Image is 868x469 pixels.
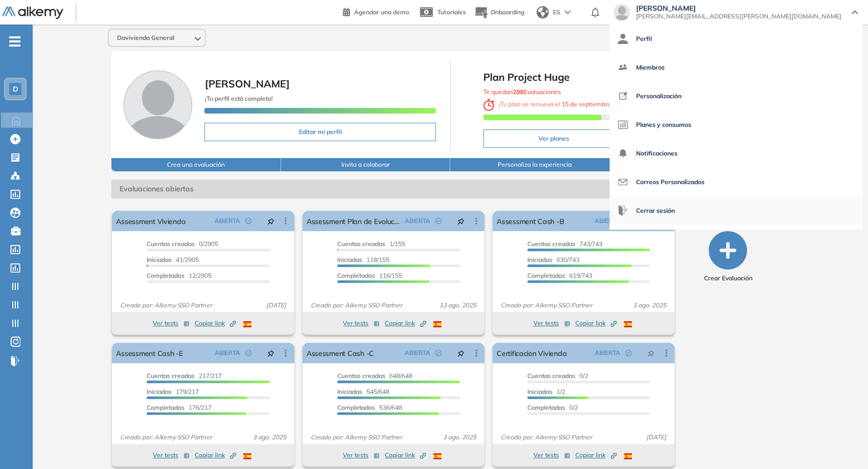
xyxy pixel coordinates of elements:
[575,451,617,460] span: Copiar link
[618,148,628,159] img: icon
[435,350,441,356] span: check-circle
[618,91,628,101] img: icon
[618,141,854,166] a: Notificaciones
[195,319,236,328] span: Copiar link
[527,240,602,248] span: 743/743
[204,95,272,102] span: ¡Tu perfil está completo!
[405,216,430,226] span: ABIERTA
[337,404,402,411] span: 536/648
[147,388,199,395] span: 179/217
[337,240,385,248] span: Cuentas creadas
[13,85,18,93] span: D
[337,272,402,279] span: 116/155
[147,256,172,263] span: Iniciadas
[307,301,406,310] span: Creado por: Alkemy SSO Partner
[147,240,195,248] span: Cuentas creadas
[527,272,592,279] span: 619/743
[343,449,380,461] button: Ver tests
[147,272,184,279] span: Completados
[337,372,385,379] span: Cuentas creadas
[483,88,561,96] span: Te quedan Evaluaciones
[618,84,854,108] a: Personalización
[457,349,464,357] span: pushpin
[405,348,430,358] span: ABIERTA
[533,317,570,329] button: Ver tests
[527,240,575,248] span: Cuentas creadas
[215,348,240,358] span: ABIERTA
[642,433,670,442] span: [DATE]
[204,123,436,141] button: Editar mi perfil
[117,34,174,42] span: Davivienda General
[343,5,409,17] a: Agendar una demo
[147,272,212,279] span: 12/2905
[625,350,631,356] span: check-circle
[215,216,240,226] span: ABIERTA
[618,170,854,194] a: Correos Personalizados
[490,8,524,16] span: Onboarding
[337,272,375,279] span: Completados
[116,433,216,442] span: Creado por: Alkemy SSO Partner
[354,8,409,16] span: Agendar una demo
[147,372,222,379] span: 217/217
[111,180,620,198] span: Evaluaciones abiertas
[474,2,524,24] button: Onboarding
[385,317,426,329] button: Copiar link
[337,256,389,263] span: 118/155
[595,348,620,358] span: ABIERTA
[2,7,63,19] img: Logo
[483,99,495,111] img: clock-svg
[636,55,665,80] span: Miembros
[527,256,579,263] span: 630/743
[636,113,691,137] span: Planes y consumos
[618,198,675,223] button: Cerrar sesión
[483,70,775,85] span: Plan Project Huge
[450,158,620,171] button: Personaliza la experiencia
[618,62,628,73] img: icon
[337,388,389,395] span: 545/648
[636,4,841,12] span: [PERSON_NAME]
[307,211,401,231] a: Assessment Plan de Evolución Profesional
[204,77,289,90] span: [PERSON_NAME]
[636,141,677,166] span: Notificaciones
[575,319,617,328] span: Copiar link
[533,449,570,461] button: Ver tests
[262,301,290,310] span: [DATE]
[560,100,613,108] b: 15 de septiembre
[337,372,412,379] span: 648/648
[147,256,199,263] span: 41/2905
[307,433,406,442] span: Creado por: Alkemy SSO Partner
[527,404,565,411] span: Completados
[116,301,216,310] span: Creado por: Alkemy SSO Partner
[636,170,705,194] span: Correos Personalizados
[147,404,184,411] span: Completados
[260,213,282,229] button: pushpin
[497,211,564,231] a: Assessment Cash -B
[618,34,628,44] img: icon
[437,8,466,16] span: Tutoriales
[385,451,426,460] span: Copiar link
[527,372,575,379] span: Cuentas creadas
[267,217,274,225] span: pushpin
[147,240,218,248] span: 0/2905
[249,433,290,442] span: 3 ago. 2025
[435,301,480,310] span: 13 ago. 2025
[439,433,480,442] span: 3 ago. 2025
[343,317,380,329] button: Ver tests
[636,27,652,51] span: Perfil
[337,240,405,248] span: 1/155
[337,388,362,395] span: Iniciadas
[618,27,854,51] a: Perfil
[245,218,251,224] span: check-circle
[450,213,472,229] button: pushpin
[618,177,628,187] img: icon
[575,449,617,461] button: Copiar link
[385,319,426,328] span: Copiar link
[553,8,560,17] span: ES
[153,449,190,461] button: Ver tests
[703,274,752,283] span: Crear Evaluación
[147,404,212,411] span: 176/217
[116,211,185,231] a: Assessment Vivienda
[636,198,675,223] span: Cerrar sesión
[435,218,441,224] span: check-circle
[245,350,251,356] span: check-circle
